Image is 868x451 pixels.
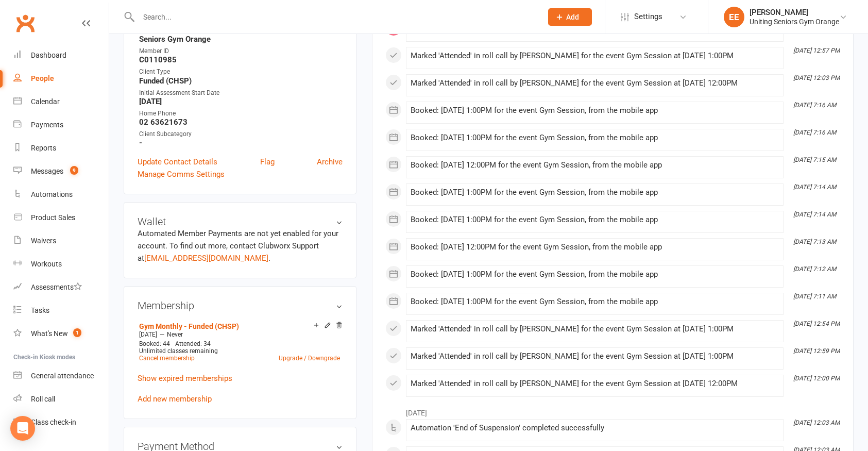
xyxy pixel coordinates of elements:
[175,340,211,347] span: Attended: 34
[793,293,836,300] i: [DATE] 7:11 AM
[139,35,343,44] strong: Seniors Gym Orange
[793,375,840,382] i: [DATE] 12:00 PM
[793,320,840,327] i: [DATE] 12:54 PM
[31,121,63,129] div: Payments
[793,265,836,273] i: [DATE] 7:12 AM
[138,374,232,383] a: Show expired memberships
[31,283,82,291] div: Assessments
[750,8,839,17] div: [PERSON_NAME]
[144,254,268,263] a: [EMAIL_ADDRESS][DOMAIN_NAME]
[139,138,343,147] strong: -
[13,206,109,229] a: Product Sales
[31,306,49,314] div: Tasks
[139,129,343,139] div: Client Subcategory
[73,328,81,337] span: 1
[31,144,56,152] div: Reports
[411,243,779,252] div: Booked: [DATE] 12:00PM for the event Gym Session, from the mobile app
[411,215,779,224] div: Booked: [DATE] 1:00PM for the event Gym Session, from the mobile app
[138,229,338,263] no-payment-system: Automated Member Payments are not yet enabled for your account. To find out more, contact Clubwor...
[793,211,836,218] i: [DATE] 7:14 AM
[167,331,183,338] span: Never
[317,156,343,168] a: Archive
[411,52,779,60] div: Marked 'Attended' in roll call by [PERSON_NAME] for the event Gym Session at [DATE] 1:00PM
[139,76,343,86] strong: Funded (CHSP)
[13,299,109,322] a: Tasks
[13,322,109,345] a: What's New1
[793,156,836,163] i: [DATE] 7:15 AM
[138,300,343,311] h3: Membership
[793,129,836,136] i: [DATE] 7:16 AM
[138,156,217,168] a: Update Contact Details
[139,331,157,338] span: [DATE]
[31,329,68,338] div: What's New
[793,74,840,81] i: [DATE] 12:03 PM
[793,419,840,426] i: [DATE] 12:03 AM
[139,118,343,127] strong: 02 63621673
[13,253,109,276] a: Workouts
[31,74,54,82] div: People
[139,322,239,330] a: Gym Monthly - Funded (CHSP)
[139,55,343,64] strong: C0110985
[411,79,779,88] div: Marked 'Attended' in roll call by [PERSON_NAME] for the event Gym Session at [DATE] 12:00PM
[138,168,225,180] a: Manage Comms Settings
[13,90,109,113] a: Calendar
[31,237,56,245] div: Waivers
[13,364,109,388] a: General attendance kiosk mode
[411,325,779,333] div: Marked 'Attended' in roll call by [PERSON_NAME] for the event Gym Session at [DATE] 1:00PM
[548,8,592,26] button: Add
[411,106,779,115] div: Booked: [DATE] 1:00PM for the event Gym Session, from the mobile app
[31,190,73,198] div: Automations
[411,352,779,361] div: Marked 'Attended' in roll call by [PERSON_NAME] for the event Gym Session at [DATE] 1:00PM
[139,340,170,347] span: Booked: 44
[13,411,109,434] a: Class kiosk mode
[139,347,218,355] span: Unlimited classes remaining
[793,47,840,54] i: [DATE] 12:57 PM
[13,388,109,411] a: Roll call
[31,167,63,175] div: Messages
[411,133,779,142] div: Booked: [DATE] 1:00PM for the event Gym Session, from the mobile app
[750,17,839,26] div: Uniting Seniors Gym Orange
[31,260,62,268] div: Workouts
[138,216,343,227] h3: Wallet
[411,270,779,279] div: Booked: [DATE] 1:00PM for the event Gym Session, from the mobile app
[12,10,38,36] a: Clubworx
[31,97,60,106] div: Calendar
[138,394,212,404] a: Add new membership
[793,102,836,109] i: [DATE] 7:16 AM
[31,418,76,426] div: Class check-in
[31,395,55,403] div: Roll call
[139,67,343,77] div: Client Type
[411,424,779,432] div: Automation 'End of Suspension' completed successfully
[139,355,195,362] a: Cancel membership
[31,213,75,222] div: Product Sales
[13,44,109,67] a: Dashboard
[279,355,340,362] a: Upgrade / Downgrade
[135,10,535,24] input: Search...
[260,156,275,168] a: Flag
[139,46,343,56] div: Member ID
[793,183,836,191] i: [DATE] 7:14 AM
[566,13,579,21] span: Add
[634,5,662,28] span: Settings
[31,372,94,380] div: General attendance
[13,137,109,160] a: Reports
[13,276,109,299] a: Assessments
[10,416,35,441] div: Open Intercom Messenger
[13,67,109,90] a: People
[70,166,78,175] span: 9
[793,347,840,355] i: [DATE] 12:59 PM
[13,229,109,253] a: Waivers
[724,7,744,27] div: EE
[411,297,779,306] div: Booked: [DATE] 1:00PM for the event Gym Session, from the mobile app
[385,402,840,419] li: [DATE]
[411,379,779,388] div: Marked 'Attended' in roll call by [PERSON_NAME] for the event Gym Session at [DATE] 12:00PM
[139,109,343,119] div: Home Phone
[13,183,109,206] a: Automations
[31,51,66,59] div: Dashboard
[13,113,109,137] a: Payments
[139,97,343,106] strong: [DATE]
[411,188,779,197] div: Booked: [DATE] 1:00PM for the event Gym Session, from the mobile app
[411,161,779,170] div: Booked: [DATE] 12:00PM for the event Gym Session, from the mobile app
[137,330,343,339] div: —
[139,88,343,98] div: Initial Assessment Start Date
